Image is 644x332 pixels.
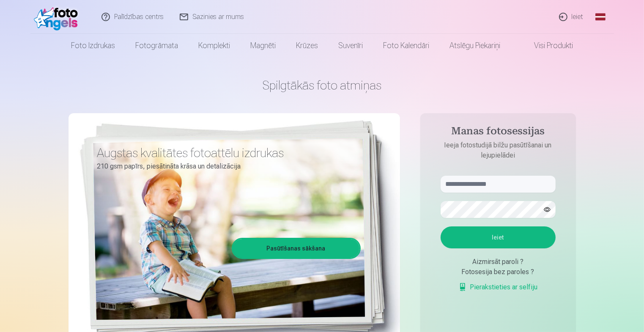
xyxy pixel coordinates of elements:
a: Komplekti [188,34,240,57]
div: Aizmirsāt paroli ? [441,257,556,267]
a: Atslēgu piekariņi [439,34,510,57]
h1: Spilgtākās foto atmiņas [69,78,576,93]
a: Fotogrāmata [125,34,188,57]
a: Visi produkti [510,34,583,57]
a: Pierakstieties ar selfiju [458,282,538,292]
a: Magnēti [240,34,286,57]
button: Ieiet [441,226,556,248]
a: Pasūtīšanas sākšana [233,239,359,258]
p: 210 gsm papīrs, piesātināta krāsa un detalizācija [97,161,354,172]
img: /fa1 [34,3,82,30]
a: Foto izdrukas [61,34,125,57]
div: Fotosesija bez paroles ? [441,267,556,277]
a: Foto kalendāri [373,34,439,57]
a: Suvenīri [328,34,373,57]
h3: Augstas kvalitātes fotoattēlu izdrukas [97,145,354,161]
h4: Manas fotosessijas [432,125,564,140]
a: Krūzes [286,34,328,57]
p: Ieeja fotostudijā bilžu pasūtīšanai un lejupielādei [432,140,564,161]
